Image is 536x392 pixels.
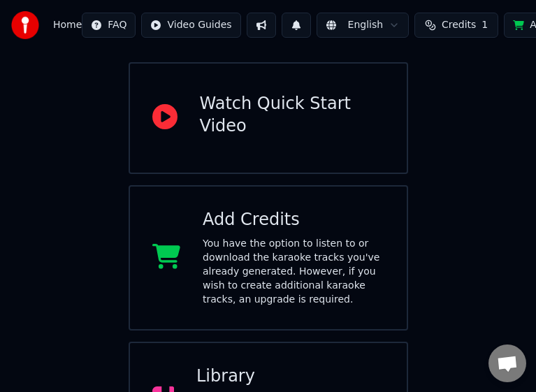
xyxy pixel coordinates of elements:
[141,13,240,38] button: Video Guides
[53,18,82,32] nav: breadcrumb
[203,237,384,307] div: You have the option to listen to or download the karaoke tracks you've already generated. However...
[200,93,384,138] div: Watch Quick Start Video
[481,18,488,32] span: 1
[11,11,39,39] img: youka
[488,344,526,382] div: Open chat
[196,365,384,388] div: Library
[203,209,384,231] div: Add Credits
[82,13,136,38] button: FAQ
[442,18,476,32] span: Credits
[53,18,82,32] span: Home
[414,13,498,38] button: Credits1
